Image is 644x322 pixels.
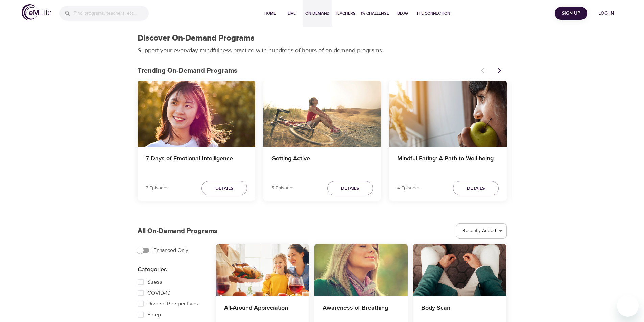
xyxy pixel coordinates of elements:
h4: Getting Active [271,155,373,171]
p: All On-Demand Programs [138,226,217,236]
button: Getting Active [263,81,381,147]
h4: 7 Days of Emotional Intelligence [146,155,247,171]
p: 7 Episodes [146,184,169,192]
input: Find programs, teachers, etc... [74,6,149,21]
span: Enhanced Only [153,246,188,254]
button: Mindful Eating: A Path to Well-being [389,81,507,147]
span: Blog [395,10,411,17]
button: Details [201,181,247,196]
img: logo [22,4,51,20]
button: Body Scan [413,244,506,296]
h4: Awareness of Breathing [323,304,400,321]
span: Log in [593,9,620,18]
h4: Body Scan [421,304,498,321]
span: Stress [147,278,162,286]
h4: All-Around Appreciation [224,304,301,321]
p: Trending On-Demand Programs [138,66,477,76]
span: Live [284,10,300,17]
span: Details [467,184,485,193]
p: 4 Episodes [397,184,421,192]
button: 7 Days of Emotional Intelligence [138,81,255,147]
span: On-Demand [305,10,330,17]
iframe: Button to launch messaging window [617,295,639,317]
p: Categories [138,265,205,274]
button: Details [453,181,499,196]
h4: Mindful Eating: A Path to Well-being [397,155,499,171]
span: Details [215,184,233,193]
span: Sign Up [557,9,585,18]
span: Sleep [147,311,161,319]
button: Details [327,181,373,196]
button: All-Around Appreciation [216,244,309,296]
button: Log in [590,7,622,20]
button: Next items [492,63,507,78]
span: COVID-19 [147,289,170,297]
span: The Connection [416,10,450,17]
p: 5 Episodes [271,184,295,192]
span: Home [262,10,278,17]
button: Sign Up [555,7,587,20]
span: Diverse Perspectives [147,300,198,308]
h1: Discover On-Demand Programs [138,33,255,43]
p: Support your everyday mindfulness practice with hundreds of hours of on-demand programs. [138,46,391,55]
span: Details [341,184,359,193]
span: Teachers [335,10,355,17]
span: 1% Challenge [361,10,389,17]
button: Awareness of Breathing [314,244,408,296]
